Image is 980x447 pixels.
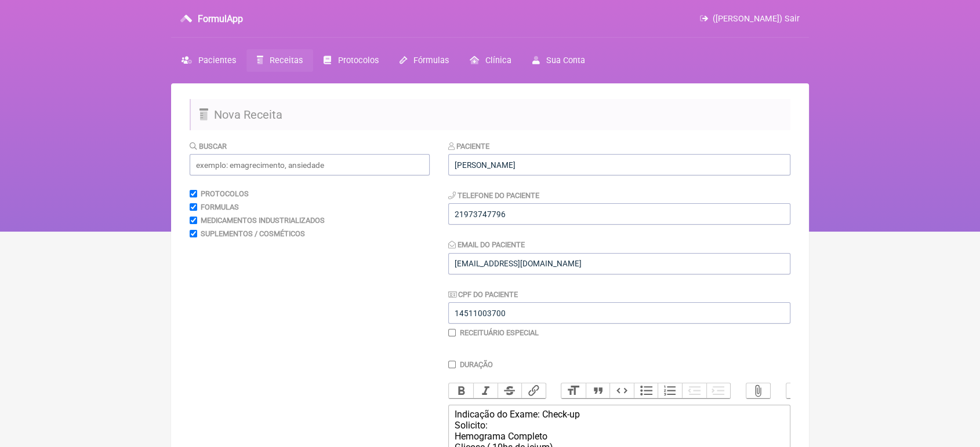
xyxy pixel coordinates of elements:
label: Buscar [190,142,227,151]
h2: Nova Receita [190,99,790,130]
a: Clínica [459,49,522,72]
label: Formulas [201,203,239,211]
a: ([PERSON_NAME]) Sair [700,14,800,24]
button: Decrease Level [682,383,706,398]
button: Code [609,383,634,398]
a: Sua Conta [522,49,596,72]
label: Receituário Especial [460,328,539,337]
button: Quote [586,383,610,398]
button: Increase Level [706,383,731,398]
span: Sua Conta [546,56,585,65]
label: Medicamentos Industrializados [201,216,325,225]
label: Telefone do Paciente [448,191,539,200]
label: Suplementos / Cosméticos [201,229,305,238]
button: Bold [449,383,473,398]
span: Fórmulas [413,56,449,65]
label: Email do Paciente [448,240,525,249]
label: CPF do Paciente [448,290,518,299]
label: Duração [460,360,493,369]
span: Clínica [485,56,511,65]
span: Pacientes [198,56,236,65]
label: Paciente [448,142,489,151]
a: Fórmulas [389,49,459,72]
button: Undo [786,383,811,398]
a: Pacientes [171,49,246,72]
button: Italic [473,383,498,398]
button: Bullets [634,383,658,398]
a: Receitas [246,49,313,72]
span: Receitas [270,56,303,65]
span: ([PERSON_NAME]) Sair [713,14,800,24]
button: Heading [561,383,586,398]
h3: FormulApp [198,13,243,24]
button: Link [521,383,546,398]
input: exemplo: emagrecimento, ansiedade [190,154,430,175]
span: Protocolos [338,56,379,65]
button: Attach Files [746,383,771,398]
label: Protocolos [201,189,249,198]
button: Strikethrough [498,383,522,398]
a: Protocolos [313,49,389,72]
button: Numbers [658,383,682,398]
